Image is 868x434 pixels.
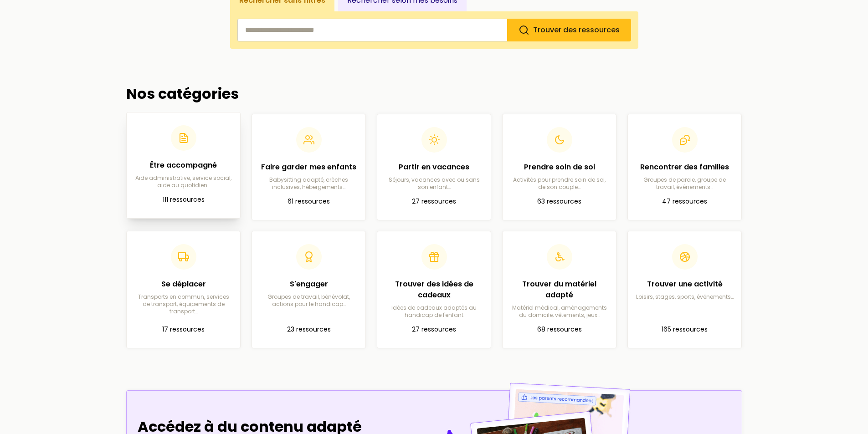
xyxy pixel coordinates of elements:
h2: S'engager [259,279,358,290]
p: 47 ressources [635,196,734,207]
a: Trouver une activitéLoisirs, stages, sports, événements…165 ressources [627,231,742,348]
p: 63 ressources [510,196,609,207]
p: 61 ressources [259,196,358,207]
h2: Se déplacer [134,279,233,290]
a: Être accompagnéAide administrative, service social, aide au quotidien…111 ressources [126,112,241,219]
h2: Trouver une activité [635,279,734,290]
p: 68 ressources [510,324,609,335]
p: 17 ressources [134,324,233,335]
a: Trouver des idées de cadeauxIdées de cadeaux adaptés au handicap de l'enfant27 ressources [377,231,491,348]
p: 111 ressources [134,194,233,205]
h2: Prendre soin de soi [510,162,609,173]
a: Rencontrer des famillesGroupes de parole, groupe de travail, événements…47 ressources [627,114,742,220]
p: 23 ressources [259,324,358,335]
h2: Nos catégories [126,85,742,102]
p: Transports en commun, services de transport, équipements de transport… [134,293,233,315]
p: Aide administrative, service social, aide au quotidien… [134,174,233,189]
p: Loisirs, stages, sports, événements… [635,293,734,301]
p: 27 ressources [385,196,483,207]
p: Activités pour prendre soin de soi, de son couple… [510,176,609,191]
p: Séjours, vacances avec ou sans son enfant… [385,176,483,191]
p: Matériel médical, aménagements du domicile, vêtements, jeux… [510,304,609,319]
button: Trouver des ressources [507,19,631,41]
p: Idées de cadeaux adaptés au handicap de l'enfant [385,304,483,319]
h2: Être accompagné [134,160,233,171]
h2: Trouver des idées de cadeaux [385,279,483,301]
p: Groupes de travail, bénévolat, actions pour le handicap… [259,293,358,308]
h2: Trouver du matériel adapté [510,279,609,301]
a: Trouver du matériel adaptéMatériel médical, aménagements du domicile, vêtements, jeux…68 ressources [502,231,616,348]
h2: Partir en vacances [385,162,483,173]
p: Groupes de parole, groupe de travail, événements… [635,176,734,191]
p: Babysitting adapté, crèches inclusives, hébergements… [259,176,358,191]
a: Prendre soin de soiActivités pour prendre soin de soi, de son couple…63 ressources [502,114,616,220]
p: 27 ressources [385,324,483,335]
a: Partir en vacancesSéjours, vacances avec ou sans son enfant…27 ressources [377,114,491,220]
p: 165 ressources [635,324,734,335]
a: Faire garder mes enfantsBabysitting adapté, crèches inclusives, hébergements…61 ressources [252,114,366,220]
a: S'engagerGroupes de travail, bénévolat, actions pour le handicap…23 ressources [252,231,366,348]
span: Trouver des ressources [533,25,620,35]
a: Se déplacerTransports en commun, services de transport, équipements de transport…17 ressources [126,231,241,348]
h2: Rencontrer des familles [635,162,734,173]
h2: Faire garder mes enfants [259,162,358,173]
